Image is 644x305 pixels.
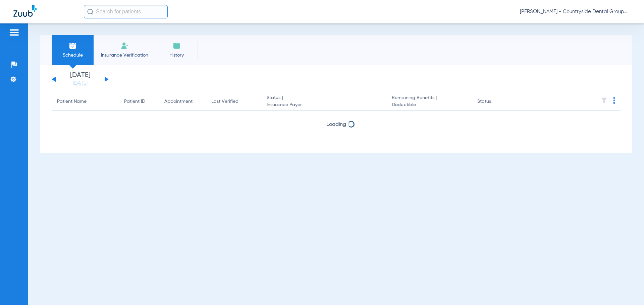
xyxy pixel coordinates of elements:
[164,98,201,105] div: Appointment
[261,92,386,111] th: Status |
[87,9,93,15] img: Search Icon
[601,97,607,104] img: filter.svg
[57,98,87,105] div: Patient Name
[211,98,256,105] div: Last Verified
[99,52,151,59] span: Insurance Verification
[211,98,238,105] div: Last Verified
[60,80,100,87] a: [DATE]
[472,92,517,111] th: Status
[13,5,37,17] img: Zuub Logo
[121,42,129,50] img: Manual Insurance Verification
[326,122,346,127] span: Loading
[392,101,466,108] span: Deductible
[267,101,381,108] span: Insurance Payer
[124,98,145,105] div: Patient ID
[613,97,615,104] img: group-dot-blue.svg
[386,92,472,111] th: Remaining Benefits |
[9,28,19,36] img: hamburger-icon
[57,98,113,105] div: Patient Name
[161,52,193,59] span: History
[164,98,193,105] div: Appointment
[124,98,154,105] div: Patient ID
[57,52,89,59] span: Schedule
[84,5,168,18] input: Search for patients
[173,42,181,50] img: History
[60,72,100,87] li: [DATE]
[520,8,631,15] span: [PERSON_NAME] - Countryside Dental Group
[69,42,77,50] img: Schedule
